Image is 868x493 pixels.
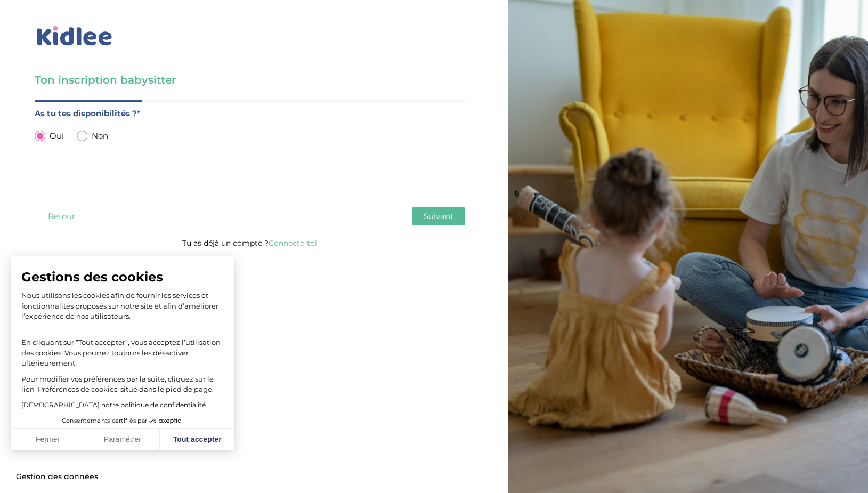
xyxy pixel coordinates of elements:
a: [DEMOGRAPHIC_DATA] notre politique de confidentialité [21,401,206,409]
p: Nous utilisons les cookies afin de fournir les services et fonctionnalités proposés sur notre sit... [21,290,224,322]
svg: Axeptio [149,405,181,437]
button: Fermer [11,429,85,451]
h3: Ton inscription babysitter [35,72,465,87]
img: logo_kidlee_bleu [35,24,115,49]
button: Tout accepter [160,429,234,451]
button: Retour [35,207,88,225]
p: En cliquant sur ”Tout accepter”, vous acceptez l’utilisation des cookies. Vous pourrez toujours l... [21,327,224,369]
span: Suivant [424,211,453,221]
span: Consentements certifiés par [62,418,147,424]
button: Suivant [412,207,465,225]
p: Tu as déjà un compte ? [35,236,465,250]
span: Oui [50,129,64,143]
button: Consentements certifiés par [56,414,189,428]
button: Fermer le widget sans consentement [10,466,104,488]
p: Pour modifier vos préférences par la suite, cliquez sur le lien 'Préférences de cookies' situé da... [21,374,224,395]
span: Gestion des données [16,472,98,482]
a: Connecte-toi [269,238,317,248]
span: Non [92,129,108,143]
button: Paramétrer [85,429,160,451]
span: Gestions des cookies [21,269,224,285]
label: As tu tes disponibilités ?* [35,107,465,120]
